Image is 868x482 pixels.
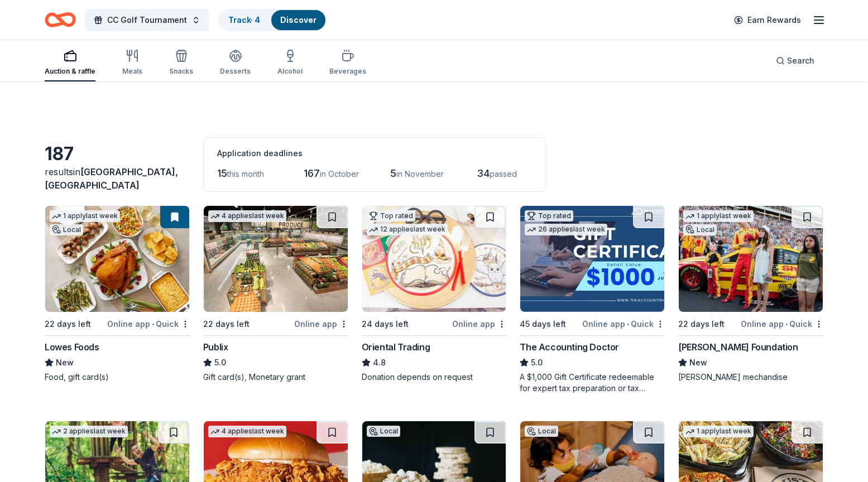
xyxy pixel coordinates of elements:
[169,45,193,81] button: Snacks
[329,67,366,76] div: Beverages
[787,54,814,68] span: Search
[220,45,251,81] button: Desserts
[45,67,95,76] div: Auction & raffle
[45,7,76,33] a: Home
[85,9,209,31] button: CC Golf Tournament
[280,15,316,25] a: Discover
[220,67,251,76] div: Desserts
[45,45,95,81] button: Auction & raffle
[107,13,187,27] span: CC Golf Tournament
[169,67,193,76] div: Snacks
[122,67,142,76] div: Meals
[727,10,808,30] a: Earn Rewards
[218,9,327,31] button: Track· 4Discover
[122,45,142,81] button: Meals
[277,67,303,76] div: Alcohol
[228,15,260,25] a: Track· 4
[767,50,823,72] button: Search
[329,45,366,81] button: Beverages
[277,45,303,81] button: Alcohol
